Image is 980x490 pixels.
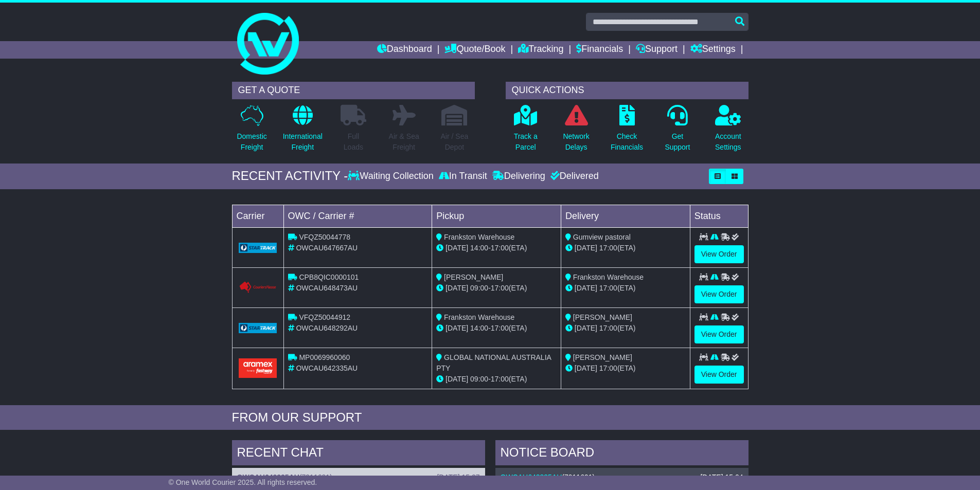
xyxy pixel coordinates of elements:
[470,324,488,332] span: 14:00
[491,324,509,332] span: 17:00
[491,375,509,383] span: 17:00
[302,473,330,481] span: 7911691
[611,131,643,153] p: Check Financials
[232,205,283,227] td: Carrier
[491,284,509,292] span: 17:00
[599,364,617,372] span: 17:00
[444,41,505,59] a: Quote/Book
[694,325,744,343] a: View Order
[446,284,468,292] span: [DATE]
[446,375,468,383] span: [DATE]
[514,131,538,153] p: Track a Parcel
[436,171,490,182] div: In Transit
[436,243,557,253] div: - (ETA)
[561,205,690,227] td: Delivery
[610,104,644,158] a: CheckFinancials
[239,323,277,333] img: GetCarrierServiceLogo
[562,104,590,158] a: NetworkDelays
[470,375,488,383] span: 09:00
[575,364,597,372] span: [DATE]
[444,273,503,281] span: [PERSON_NAME]
[694,366,744,384] a: View Order
[299,353,350,361] span: MP0069960060
[565,283,686,294] div: (ETA)
[715,104,742,158] a: AccountSettings
[296,284,358,292] span: OWCAU648473AU
[237,131,266,153] p: Domestic Freight
[501,473,743,482] div: ( )
[296,324,358,332] span: OWCAU648292AU
[446,244,468,252] span: [DATE]
[573,353,632,361] span: [PERSON_NAME]
[700,473,743,482] div: [DATE] 15:04
[573,273,644,281] span: Frankston Warehouse
[690,205,748,227] td: Status
[236,104,267,158] a: DomesticFreight
[237,473,480,482] div: ( )
[341,131,366,153] p: Full Loads
[565,363,686,374] div: (ETA)
[573,313,632,321] span: [PERSON_NAME]
[239,358,277,377] img: Aramex.png
[232,169,348,184] div: RECENT ACTIVITY -
[169,478,317,486] span: © One World Courier 2025. All rights reserved.
[296,244,358,252] span: OWCAU647667AU
[436,283,557,294] div: - (ETA)
[299,233,350,241] span: VFQZ50044778
[299,273,359,281] span: CPB8QIC0000101
[444,313,514,321] span: Frankston Warehouse
[690,41,736,59] a: Settings
[599,284,617,292] span: 17:00
[470,284,488,292] span: 09:00
[348,171,436,182] div: Waiting Collection
[444,233,514,241] span: Frankston Warehouse
[283,131,323,153] p: International Freight
[432,205,561,227] td: Pickup
[506,82,749,99] div: QUICK ACTIONS
[437,473,479,482] div: [DATE] 15:07
[665,131,690,153] p: Get Support
[565,243,686,253] div: (ETA)
[564,473,593,481] span: 7911691
[565,323,686,334] div: (ETA)
[239,243,277,253] img: GetCarrierServiceLogo
[470,244,488,252] span: 14:00
[232,440,485,468] div: RECENT CHAT
[501,473,562,481] a: OWCAU642335AU
[495,440,749,468] div: NOTICE BOARD
[237,473,299,481] a: OWCAU642335AU
[694,245,744,263] a: View Order
[694,285,744,303] a: View Order
[232,410,749,425] div: FROM OUR SUPPORT
[575,284,597,292] span: [DATE]
[715,131,741,153] p: Account Settings
[283,205,432,227] td: OWC / Carrier #
[436,323,557,334] div: - (ETA)
[513,104,538,158] a: Track aParcel
[575,324,597,332] span: [DATE]
[573,233,631,241] span: Gumview pastoral
[576,41,623,59] a: Financials
[664,104,690,158] a: GetSupport
[239,281,277,294] img: GetCarrierServiceLogo
[563,131,589,153] p: Network Delays
[599,324,617,332] span: 17:00
[446,324,468,332] span: [DATE]
[296,364,358,372] span: OWCAU642335AU
[636,41,678,59] a: Support
[490,171,548,182] div: Delivering
[436,353,551,372] span: GLOBAL NATIONAL AUSTRALIA PTY
[282,104,323,158] a: InternationalFreight
[232,82,475,99] div: GET A QUOTE
[548,171,599,182] div: Delivered
[575,244,597,252] span: [DATE]
[389,131,419,153] p: Air & Sea Freight
[436,374,557,385] div: - (ETA)
[599,244,617,252] span: 17:00
[491,244,509,252] span: 17:00
[441,131,469,153] p: Air / Sea Depot
[377,41,432,59] a: Dashboard
[518,41,563,59] a: Tracking
[299,313,350,321] span: VFQZ50044912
